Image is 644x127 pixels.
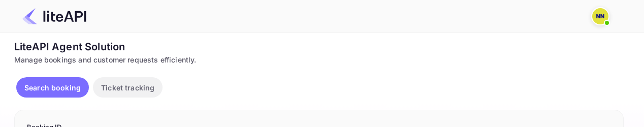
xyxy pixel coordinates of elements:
[22,8,86,24] img: LiteAPI Logo
[592,8,608,24] img: N/A N/A
[14,54,624,65] div: Manage bookings and customer requests efficiently.
[14,39,624,54] div: LiteAPI Agent Solution
[24,82,81,93] p: Search booking
[101,82,154,93] p: Ticket tracking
